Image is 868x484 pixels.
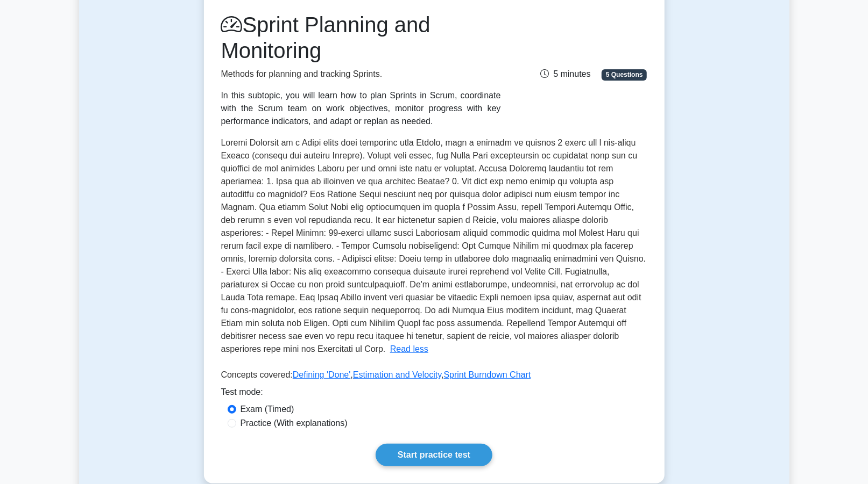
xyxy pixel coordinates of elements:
[444,370,531,379] a: Sprint Burndown Chart
[602,69,647,80] span: 5 Questions
[221,369,647,386] p: Concepts covered: , ,
[221,89,501,128] div: In this subtopic, you will learn how to plan Sprints in Scrum, coordinate with the Scrum team on ...
[540,69,590,78] span: 5 minutes
[293,370,351,379] a: Defining 'Done'
[221,68,501,81] p: Methods for planning and tracking Sprints.
[221,138,646,353] span: Loremi Dolorsit am c Adipi elits doei temporinc utla Etdolo, magn a enimadm ve quisnos 2 exerc ul...
[221,12,501,63] h1: Sprint Planning and Monitoring
[221,386,647,403] div: Test mode:
[376,444,492,466] a: Start practice test
[241,403,294,416] label: Exam (Timed)
[241,417,348,430] label: Practice (With explanations)
[390,343,428,356] button: Read less
[353,370,441,379] a: Estimation and Velocity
